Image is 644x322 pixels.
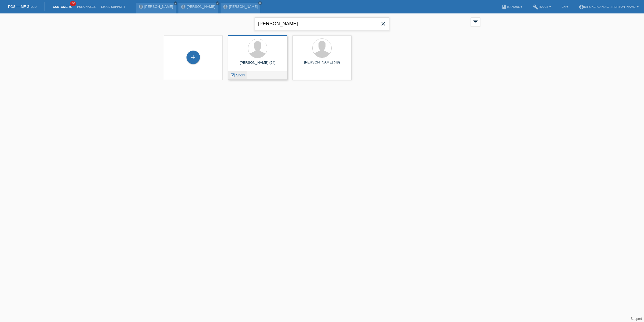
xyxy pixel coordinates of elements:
a: Customers [50,5,74,8]
a: close [258,1,262,5]
a: close [216,1,219,5]
a: account_circleMybikeplan AG - [PERSON_NAME] ▾ [576,5,641,8]
a: bookManual ▾ [499,5,525,8]
input: Search... [255,17,389,30]
span: 100 [70,1,76,6]
i: close [259,2,261,5]
span: Show [236,73,245,77]
a: [PERSON_NAME] [144,5,173,9]
a: launch Show [230,73,245,77]
a: Email Support [98,5,128,8]
i: close [216,2,219,5]
a: close [174,1,177,5]
a: buildTools ▾ [530,5,554,8]
a: Support [631,317,642,321]
i: book [502,4,507,10]
i: account_circle [579,4,584,10]
a: [PERSON_NAME] [187,5,215,9]
i: launch [230,73,235,78]
div: Add customer [187,53,200,62]
i: filter_list [473,19,478,24]
div: [PERSON_NAME] (54) [232,61,283,69]
i: close [174,2,177,5]
a: EN ▾ [559,5,571,8]
a: [PERSON_NAME] [229,5,258,9]
i: build [533,4,538,10]
div: [PERSON_NAME] (48) [297,60,347,69]
a: Purchases [74,5,98,8]
i: close [380,20,386,27]
a: POS — MF Group [8,5,36,9]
